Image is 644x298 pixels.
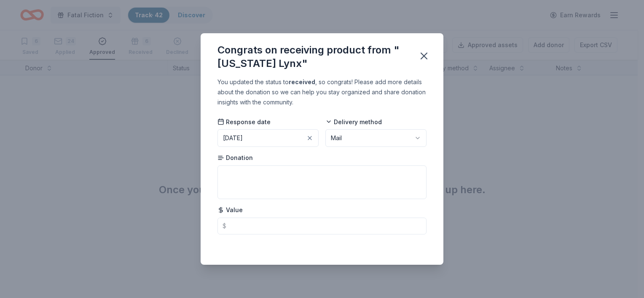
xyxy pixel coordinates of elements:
span: Donation [217,154,253,162]
div: You updated the status to , so congrats! Please add more details about the donation so we can hel... [217,77,427,107]
span: Value [217,206,243,214]
span: Response date [217,118,271,126]
div: Congrats on receiving product from "[US_STATE] Lynx" [217,43,408,70]
b: received [289,78,315,85]
button: [DATE] [217,129,319,147]
div: [DATE] [223,133,243,143]
span: Delivery method [325,118,382,126]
